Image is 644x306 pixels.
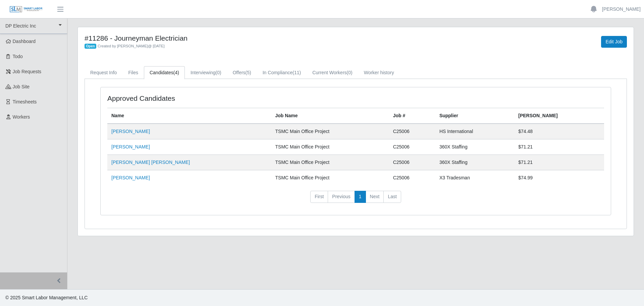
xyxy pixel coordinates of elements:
td: 360X Staffing [435,155,514,170]
nav: pagination [107,191,604,208]
td: HS International [435,124,514,139]
a: 1 [355,191,366,203]
td: C25006 [389,124,435,139]
h4: #11286 - Journeyman Electrician [85,34,397,42]
a: [PERSON_NAME] [602,6,641,13]
span: Workers [13,114,30,120]
td: X3 Tradesman [435,170,514,186]
td: TSMC Main Office Project [271,170,389,186]
a: [PERSON_NAME] [111,129,150,134]
span: Timesheets [13,99,37,104]
span: (0) [347,70,353,75]
a: Current Workers [307,66,358,79]
h4: Approved Candidates [107,94,309,102]
a: Files [122,66,144,79]
span: Todo [13,54,23,59]
th: Supplier [435,108,514,124]
td: $71.21 [514,139,604,155]
td: 360X Staffing [435,139,514,155]
span: Dashboard [13,39,36,44]
td: C25006 [389,155,435,170]
a: [PERSON_NAME] [111,144,150,149]
a: Request Info [85,66,122,79]
span: job site [13,84,30,89]
span: (0) [216,70,221,75]
th: Job Name [271,108,389,124]
td: $74.99 [514,170,604,186]
a: Interviewing [185,66,227,79]
td: C25006 [389,170,435,186]
th: Name [107,108,271,124]
td: C25006 [389,139,435,155]
span: Job Requests [13,69,42,74]
th: [PERSON_NAME] [514,108,604,124]
td: TSMC Main Office Project [271,124,389,139]
img: SLM Logo [9,6,43,13]
a: [PERSON_NAME] [111,175,150,180]
span: (4) [173,70,179,75]
a: Edit Job [601,36,627,48]
span: (11) [292,70,301,75]
span: © 2025 Smart Labor Management, LLC [5,295,88,300]
span: Created by [PERSON_NAME] @ [DATE] [98,44,165,48]
a: [PERSON_NAME] [PERSON_NAME] [111,160,190,165]
a: Candidates [144,66,185,79]
span: Open [85,44,96,49]
a: In Compliance [257,66,307,79]
td: $71.21 [514,155,604,170]
th: Job # [389,108,435,124]
span: (5) [246,70,251,75]
a: Worker history [358,66,400,79]
a: Offers [227,66,257,79]
td: TSMC Main Office Project [271,155,389,170]
td: TSMC Main Office Project [271,139,389,155]
td: $74.48 [514,124,604,139]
